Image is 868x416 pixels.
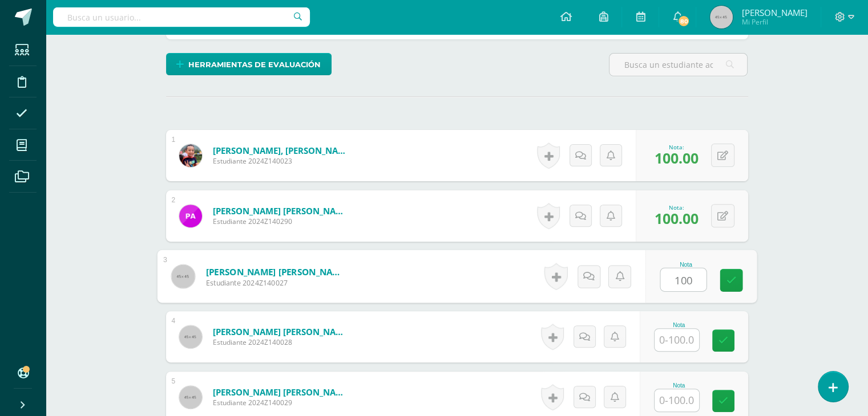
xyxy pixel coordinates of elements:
img: 3e006ecc6661ac28437bf49753170d16.png [179,144,202,167]
img: 45x45 [179,386,202,409]
div: Nota: [655,143,699,151]
div: Nota [654,322,704,328]
span: 100.00 [655,209,699,228]
img: 4a6f2a2a67bbbb7a0c3c1fa5ffa08786.png [179,205,202,227]
span: 100.00 [655,148,699,168]
a: [PERSON_NAME] [PERSON_NAME] [213,205,350,217]
input: 0-100.0 [655,389,699,411]
input: 0-100.0 [655,329,699,351]
span: Estudiante 2024Z140290 [213,217,350,226]
span: [PERSON_NAME] [741,7,807,18]
a: Herramientas de evaluación [166,53,332,75]
span: 80 [677,15,690,27]
a: [PERSON_NAME], [PERSON_NAME] [213,145,350,156]
a: [PERSON_NAME] [PERSON_NAME] [205,266,346,278]
div: Nota [654,382,704,389]
span: Mi Perfil [741,17,807,27]
input: 0-100.0 [660,268,706,291]
div: Nota: [655,203,699,211]
input: Busca un estudiante aquí... [609,54,747,76]
span: Herramientas de evaluación [188,54,321,75]
span: Estudiante 2024Z140029 [213,398,350,407]
span: Estudiante 2024Z140027 [205,278,346,288]
span: Estudiante 2024Z140028 [213,337,350,347]
img: 45x45 [179,325,202,348]
span: Estudiante 2024Z140023 [213,156,350,166]
div: Nota [660,261,712,267]
a: [PERSON_NAME] [PERSON_NAME] [213,386,350,398]
a: [PERSON_NAME] [PERSON_NAME] [213,326,350,337]
img: 45x45 [171,264,195,288]
img: 45x45 [710,6,733,28]
input: Busca un usuario... [53,7,310,27]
